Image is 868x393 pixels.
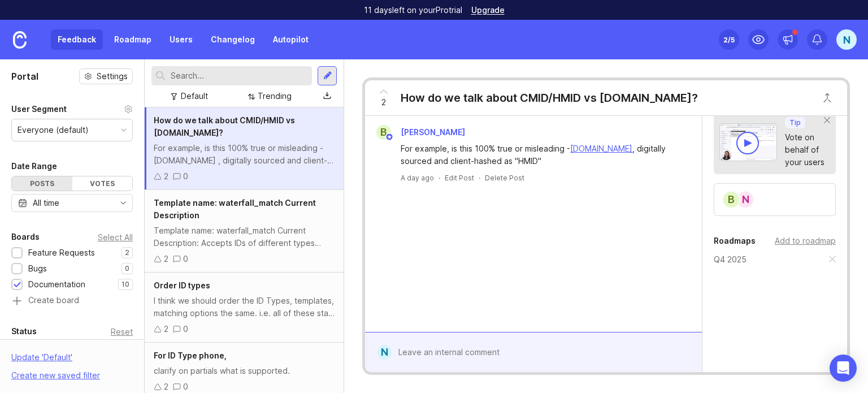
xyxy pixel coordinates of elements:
div: 2 [164,170,168,183]
a: How do we talk about CMID/HMID vs [DOMAIN_NAME]?For example, is this 100% true or misleading - [D... [145,107,344,190]
div: All time [33,197,59,209]
span: How do we talk about CMID/HMID vs [DOMAIN_NAME]? [154,115,295,137]
h1: Portal [11,70,38,83]
img: member badge [385,133,394,141]
div: 2 /5 [723,32,735,47]
div: 0 [183,253,188,265]
div: Create new saved filter [11,369,100,382]
img: Canny Home [13,31,27,49]
span: Order ID types [154,280,210,290]
span: For ID Type phone, [154,351,227,360]
div: Votes [72,176,133,191]
div: Everyone (default) [18,124,89,136]
div: clarify on partials what is supported. [154,365,335,377]
div: For example, is this 100% true or misleading - [DOMAIN_NAME] , digitally sourced and client-hashe... [154,142,335,167]
div: Update ' Default ' [11,351,72,369]
img: video-thumbnail-vote-d41b83416815613422e2ca741bf692cc.jpg [719,123,777,161]
div: N [736,191,754,209]
div: Open Intercom Messenger [830,355,857,382]
a: B[PERSON_NAME] [370,125,474,140]
div: Boards [11,230,40,244]
div: Feature Requests [28,247,95,259]
div: Status [11,325,37,338]
p: 0 [125,264,129,273]
button: 2/5 [719,29,739,50]
div: User Segment [11,102,67,116]
div: 2 [164,381,168,393]
div: Delete Post [485,173,524,183]
div: Reset [111,329,133,335]
div: Add to roadmap [775,235,836,247]
div: 0 [183,323,188,335]
a: Changelog [204,29,262,50]
div: 2 [164,253,168,265]
span: 2 [381,96,386,109]
button: N [836,29,857,50]
div: How do we talk about CMID/HMID vs [DOMAIN_NAME]? [401,90,698,106]
div: Trending [258,90,292,102]
div: B [722,191,740,209]
a: Order ID typesI think we should order the ID Types, templates, matching options the same. i.e. al... [145,273,344,343]
a: [DOMAIN_NAME] [570,144,632,153]
div: N [377,345,392,360]
div: Bugs [28,262,47,275]
span: [PERSON_NAME] [401,127,465,137]
a: Upgrade [471,6,505,14]
div: 0 [183,170,188,183]
input: Search... [171,70,307,82]
p: 10 [121,280,129,289]
div: Edit Post [445,173,474,183]
a: Roadmap [107,29,158,50]
p: 11 days left on your Pro trial [364,5,462,16]
button: Settings [79,68,133,84]
a: Create board [11,296,133,306]
div: Default [181,90,208,102]
p: 2 [125,248,129,257]
a: Q4 2025 [714,253,747,266]
a: A day ago [401,173,434,183]
div: Date Range [11,159,57,173]
p: Tip [789,118,801,127]
a: Template name: waterfall_match Current DescriptionTemplate name: waterfall_match Current Descript... [145,190,344,273]
div: 0 [183,381,188,393]
div: Documentation [28,278,85,291]
span: Template name: waterfall_match Current Description [154,198,316,220]
div: I think we should order the ID Types, templates, matching options the same. i.e. all of these sta... [154,295,335,319]
div: For example, is this 100% true or misleading - , digitally sourced and client-hashed as "HMID" [401,142,679,167]
div: Template name: waterfall_match Current Description: Accepts IDs of different types Recommended De... [154,224,335,249]
div: B [376,125,391,140]
div: Roadmaps [714,234,756,248]
div: 2 [164,323,168,335]
button: Close button [816,87,839,109]
a: Users [163,29,199,50]
svg: toggle icon [114,198,132,208]
div: Vote on behalf of your users [785,131,824,169]
div: Select All [98,234,133,240]
div: · [439,173,440,183]
a: Autopilot [266,29,315,50]
span: Settings [97,71,128,82]
div: · [479,173,480,183]
div: Posts [12,176,72,191]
